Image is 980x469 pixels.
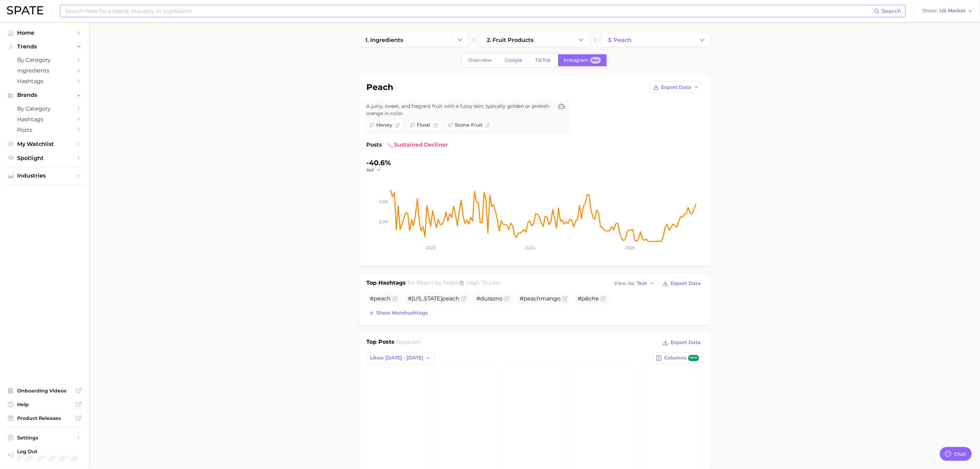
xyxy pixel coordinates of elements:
[922,9,937,13] span: Show
[395,123,400,128] button: Flag as miscategorized or irrelevant
[452,33,467,47] button: Change Category
[367,141,382,149] span: Posts
[5,114,84,125] a: Hashtags
[652,352,702,364] button: Columnsnew
[379,219,388,224] tspan: 2.0k
[370,295,391,302] span: #
[376,122,392,129] span: honey
[525,245,535,250] tspan: 2024
[5,42,84,52] button: Trends
[367,83,394,91] h1: peach
[17,448,94,455] span: Log Out
[614,282,635,285] span: View As
[661,84,692,90] span: Export Data
[461,296,467,301] button: Flag as miscategorized or irrelevant
[530,54,557,66] a: TikTok
[17,30,72,36] span: Home
[360,33,452,47] a: 1. ingredients
[17,415,72,421] span: Product Releases
[688,355,699,362] span: new
[5,65,84,76] a: Ingredients
[695,33,710,47] button: Change Category
[487,37,533,43] span: 2. fruit products
[613,279,657,288] button: View AsText
[377,310,428,316] span: Show more hashtags
[367,338,395,348] h1: Top Posts
[370,355,424,361] span: Likes: [DATE] - [DATE]
[5,76,84,87] a: Hashtags
[5,413,84,423] a: Product Releases
[637,282,647,285] span: Text
[388,142,393,148] img: sustained decliner
[504,296,510,301] button: Flag as miscategorized or irrelevant
[5,386,84,396] a: Onboarding Videos
[463,54,498,66] a: Overview
[374,295,391,302] span: peach
[408,279,500,288] h2: for by Posts
[416,279,434,286] span: peach
[417,122,430,129] span: floral
[940,9,966,13] span: US Market
[5,446,84,464] a: Log out. Currently logged in with e-mail jenine.guerriero@givaudan.com.
[485,123,490,128] button: Flag as miscategorized or irrelevant
[366,37,403,43] span: 1. ingredients
[625,245,635,250] tspan: 2025
[433,123,438,128] button: Flag as miscategorized or irrelevant
[664,355,699,362] span: Columns
[882,8,901,14] span: Search
[5,125,84,135] a: Posts
[608,37,631,43] span: 3. peach
[455,122,483,129] span: stone fruit
[477,295,503,302] span: #durazno
[367,103,553,117] span: A juicy, sweet, and fragrant fruit with a fuzzy skin, typically golden or pinkish-orange in color.
[17,44,72,50] span: Trends
[574,33,588,47] button: Change Category
[469,57,492,63] span: Overview
[7,6,43,14] img: SPATE
[367,352,435,364] button: Likes: [DATE] - [DATE]
[5,153,84,163] a: Spotlight
[671,281,701,286] span: Export Data
[5,433,84,443] a: Settings
[520,295,561,302] span: # mango
[578,295,599,302] span: #pêche
[64,5,874,17] input: Search here for a brand, industry, or ingredient
[5,90,84,100] button: Brands
[17,78,72,84] span: Hashtags
[5,103,84,114] a: by Category
[505,57,523,63] span: Google
[392,296,398,301] button: Flag as miscategorized or irrelevant
[535,57,551,63] span: TikTok
[564,57,589,63] span: Instagram
[499,54,529,66] a: Google
[661,338,702,347] button: Export Data
[17,435,72,441] span: Settings
[524,295,541,302] span: peach
[17,105,72,112] span: by Category
[481,33,574,47] a: 2. fruit products
[661,279,702,288] button: Export Data
[367,167,375,173] span: YoY
[397,338,421,348] h2: for
[17,388,72,394] span: Onboarding Videos
[602,33,695,47] a: 3. peach
[592,57,599,63] span: Beta
[5,27,84,38] a: Home
[5,55,84,65] a: by Category
[17,116,72,123] span: Hashtags
[467,279,500,286] span: high to low
[5,399,84,410] a: Help
[17,173,72,179] span: Industries
[562,296,568,301] button: Flag as miscategorized or irrelevant
[408,295,460,302] span: #[US_STATE]
[367,157,391,168] div: -40.6%
[388,141,448,149] span: sustained decliner
[367,167,381,173] button: YoY
[17,92,72,98] span: Brands
[17,155,72,161] span: Spotlight
[17,141,72,147] span: My Watchlist
[442,295,460,302] span: peach
[649,81,703,93] button: Export Data
[558,54,607,66] a: InstagramBeta
[367,279,406,288] h1: Top Hashtags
